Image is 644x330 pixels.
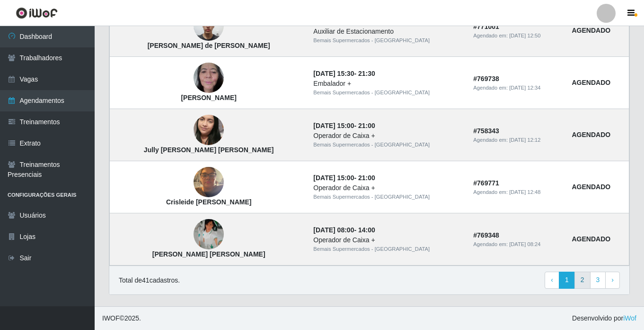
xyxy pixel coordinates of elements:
[473,127,499,135] strong: # 758343
[144,146,274,154] strong: Jully [PERSON_NAME] [PERSON_NAME]
[181,94,236,101] strong: [PERSON_NAME]
[313,122,375,129] strong: -
[194,58,224,98] img: veralice barbosa ramos
[194,162,224,202] img: Crisleide Marculino dos Santos
[313,141,462,149] div: Bemais Supermercados - [GEOGRAPHIC_DATA]
[313,131,462,141] div: Operador de Caixa +
[509,189,540,195] time: [DATE] 12:48
[313,79,462,89] div: Embalador +
[473,84,560,92] div: Agendado em:
[313,193,462,201] div: Bemais Supermercados - [GEOGRAPHIC_DATA]
[313,245,462,253] div: Bemais Supermercados - [GEOGRAPHIC_DATA]
[572,79,610,86] strong: AGENDADO
[572,183,610,191] strong: AGENDADO
[473,179,499,187] strong: # 769771
[166,198,251,206] strong: Crisleide [PERSON_NAME]
[590,272,606,289] a: 3
[313,27,462,37] div: Auxiliar de Estacionamento
[313,174,354,182] time: [DATE] 15:00
[102,313,141,323] span: © 2025 .
[572,131,610,138] strong: AGENDADO
[313,37,462,45] div: Bemais Supermercados - [GEOGRAPHIC_DATA]
[572,235,610,243] strong: AGENDADO
[313,174,375,182] strong: -
[194,219,224,249] img: Maria Natália Gonçalves da Rocha
[605,272,620,289] a: Next
[623,314,636,322] a: iWof
[572,27,610,34] strong: AGENDADO
[313,226,375,234] strong: -
[358,122,375,129] time: 21:00
[545,272,559,289] a: Previous
[473,75,499,82] strong: # 769738
[313,70,354,77] time: [DATE] 15:30
[119,275,180,285] p: Total de 41 cadastros.
[358,70,375,77] time: 21:30
[148,42,270,49] strong: [PERSON_NAME] de [PERSON_NAME]
[473,136,560,144] div: Agendado em:
[16,7,58,19] img: CoreUI Logo
[313,226,354,234] time: [DATE] 08:00
[473,240,560,248] div: Agendado em:
[509,33,540,38] time: [DATE] 12:50
[313,70,375,77] strong: -
[574,272,591,289] a: 2
[473,231,499,239] strong: # 769348
[473,188,560,196] div: Agendado em:
[509,85,540,91] time: [DATE] 12:34
[152,250,265,258] strong: [PERSON_NAME] [PERSON_NAME]
[313,122,354,129] time: [DATE] 15:00
[509,241,540,247] time: [DATE] 08:24
[313,89,462,97] div: Bemais Supermercados - [GEOGRAPHIC_DATA]
[545,272,620,289] nav: pagination
[313,183,462,193] div: Operador de Caixa +
[559,272,575,289] a: 1
[473,23,499,30] strong: # 771001
[358,226,375,234] time: 14:00
[572,313,636,323] span: Desenvolvido por
[551,276,553,284] span: ‹
[194,103,224,157] img: Jully Daffny Batista Feliciano da Silva
[358,174,375,182] time: 21:00
[611,276,614,284] span: ›
[102,314,120,322] span: IWOF
[313,235,462,245] div: Operador de Caixa +
[509,137,540,143] time: [DATE] 12:12
[473,32,560,40] div: Agendado em:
